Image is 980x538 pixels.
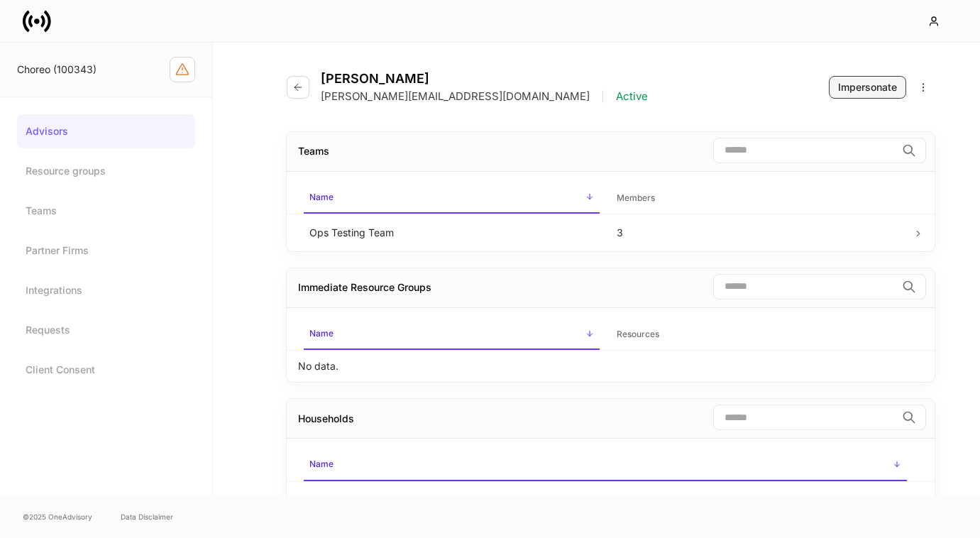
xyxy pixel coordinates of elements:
[17,353,195,387] a: Client Consent
[17,234,195,268] a: Partner Firms
[838,80,897,94] div: Impersonate
[616,89,648,104] p: Active
[17,313,195,347] a: Requests
[17,273,195,307] a: Integrations
[829,76,906,99] button: Impersonate
[611,320,907,349] span: Resources
[17,62,170,77] div: Choreo (100343)
[617,191,655,204] h6: Members
[304,450,907,481] span: Name
[605,214,913,251] td: 3
[321,71,648,87] h4: [PERSON_NAME]
[17,194,195,228] a: Teams
[304,183,600,214] span: Name
[298,280,431,295] div: Immediate Resource Groups
[298,144,329,158] div: Teams
[309,457,334,471] h6: Name
[17,154,195,188] a: Resource groups
[611,184,907,213] span: Members
[298,412,354,426] div: Households
[17,114,195,148] a: Advisors
[121,511,173,522] a: Data Disclaimer
[321,89,590,104] p: [PERSON_NAME][EMAIL_ADDRESS][DOMAIN_NAME]
[298,359,338,373] p: No data.
[298,481,913,519] td: [PERSON_NAME]
[23,511,92,522] span: © 2025 OneAdvisory
[309,326,334,340] h6: Name
[304,319,600,350] span: Name
[617,327,659,341] h6: Resources
[298,214,605,251] td: Ops Testing Team
[170,57,195,82] button: Firm configuration warnings
[309,190,334,204] h6: Name
[601,89,605,104] p: |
